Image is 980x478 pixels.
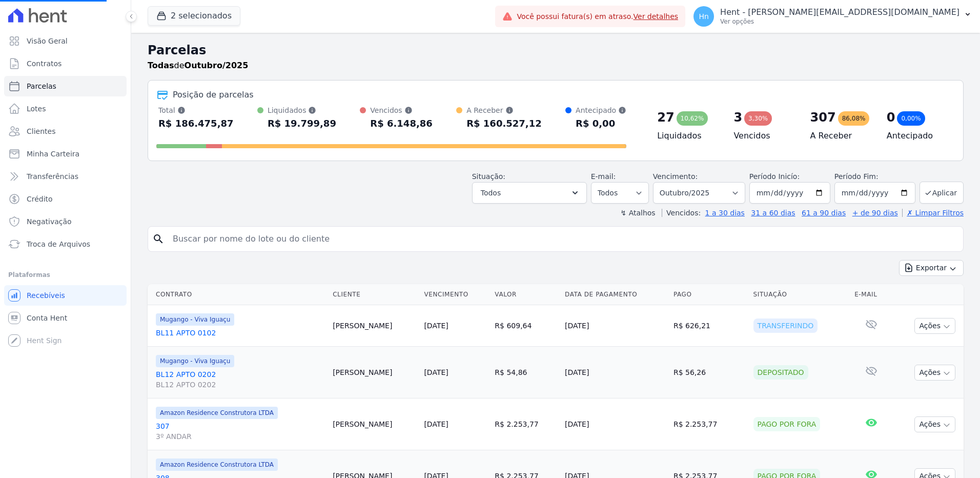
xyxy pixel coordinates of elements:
div: Pago por fora [753,417,821,431]
span: Contratos [27,58,62,69]
div: Total [158,105,234,115]
span: Amazon Residence Construtora LTDA [156,407,278,419]
a: Conta Hent [4,308,127,328]
button: 2 selecionados [148,6,240,26]
p: Hent - [PERSON_NAME][EMAIL_ADDRESS][DOMAIN_NAME] [720,7,959,17]
td: R$ 56,26 [669,347,749,399]
a: Contratos [4,53,127,74]
div: Vencidos [370,105,432,115]
h4: Antecipado [887,130,947,142]
div: R$ 186.475,87 [158,115,234,132]
span: Hn [699,13,708,20]
div: Posição de parcelas [173,89,254,101]
div: Transferindo [753,318,818,333]
td: [DATE] [561,305,669,347]
th: Situação [749,284,851,305]
a: Negativação [4,211,127,232]
td: [PERSON_NAME] [329,347,420,399]
td: R$ 626,21 [669,305,749,347]
div: Depositado [753,365,808,380]
p: de [148,59,248,72]
a: BL12 APTO 0202BL12 APTO 0202 [156,369,324,390]
div: 0,00% [897,111,925,126]
span: Negativação [27,216,72,227]
div: 307 [810,109,836,126]
a: Visão Geral [4,31,127,51]
a: Clientes [4,121,127,142]
a: Minha Carteira [4,144,127,164]
button: Ações [914,318,955,334]
div: 10,62% [677,111,708,126]
td: R$ 2.253,77 [669,399,749,450]
td: R$ 2.253,77 [491,399,561,450]
td: [DATE] [561,347,669,399]
strong: Outubro/2025 [185,61,249,70]
input: Buscar por nome do lote ou do cliente [167,229,959,249]
label: Período Fim: [834,171,915,182]
button: Hn Hent - [PERSON_NAME][EMAIL_ADDRESS][DOMAIN_NAME] Ver opções [685,2,980,31]
button: Ações [914,416,955,432]
th: Valor [491,284,561,305]
a: 61 a 90 dias [802,209,846,217]
th: E-mail [850,284,892,305]
div: 27 [657,109,674,126]
span: Visão Geral [27,36,68,46]
a: 3073º ANDAR [156,421,324,442]
span: Parcelas [27,81,56,91]
button: Aplicar [920,182,964,204]
a: Recebíveis [4,285,127,306]
h4: A Receber [810,130,870,142]
span: BL12 APTO 0202 [156,380,324,390]
div: A Receber [466,105,542,115]
strong: Todas [148,61,174,70]
span: Lotes [27,104,46,114]
label: Vencimento: [653,172,698,181]
span: Você possui fatura(s) em atraso. [517,11,678,22]
div: Plataformas [8,269,122,281]
div: Antecipado [576,105,626,115]
span: Troca de Arquivos [27,239,90,249]
span: Mugango - Viva Iguaçu [156,313,234,326]
button: Ações [914,365,955,381]
span: Conta Hent [27,313,67,323]
a: Parcelas [4,76,127,96]
a: [DATE] [424,368,448,376]
h4: Liquidados [657,130,717,142]
div: R$ 160.527,12 [466,115,542,132]
td: [PERSON_NAME] [329,305,420,347]
a: Troca de Arquivos [4,234,127,254]
div: Liquidados [268,105,336,115]
div: 3,30% [744,111,772,126]
td: R$ 609,64 [491,305,561,347]
label: Vencidos: [662,209,701,217]
a: Lotes [4,98,127,119]
button: Exportar [899,260,964,276]
a: BL11 APTO 0102 [156,328,324,338]
p: Ver opções [720,17,959,26]
span: Mugango - Viva Iguaçu [156,355,234,367]
div: R$ 6.148,86 [370,115,432,132]
h2: Parcelas [148,41,964,59]
span: Crédito [27,194,53,204]
a: [DATE] [424,322,448,330]
a: Ver detalhes [634,12,679,21]
th: Cliente [329,284,420,305]
th: Vencimento [420,284,491,305]
td: [DATE] [561,399,669,450]
button: Todos [472,182,587,204]
span: Todos [481,187,501,199]
a: Transferências [4,166,127,187]
th: Data de Pagamento [561,284,669,305]
span: Minha Carteira [27,149,79,159]
th: Contrato [148,284,329,305]
a: [DATE] [424,420,448,428]
span: Transferências [27,171,78,182]
span: Clientes [27,126,55,136]
label: ↯ Atalhos [620,209,655,217]
div: 86,08% [838,111,870,126]
td: R$ 54,86 [491,347,561,399]
td: [PERSON_NAME] [329,399,420,450]
div: R$ 0,00 [576,115,626,132]
a: 31 a 60 dias [751,209,795,217]
span: 3º ANDAR [156,431,324,442]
